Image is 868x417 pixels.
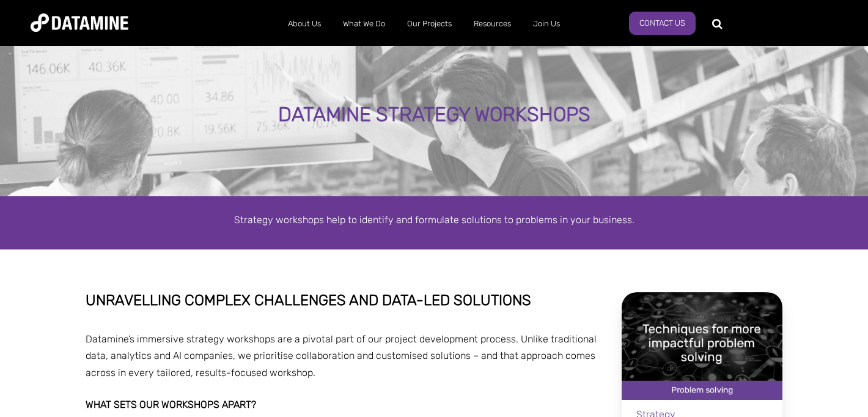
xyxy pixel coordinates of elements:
h3: What sets our workshops apart? [86,399,604,410]
span: Datamine’s immersive strategy workshops are a pivotal part of our project development process. Un... [86,333,597,378]
a: Contact Us [629,12,696,35]
img: Datamine [31,13,128,32]
p: Strategy workshops help to identify and formulate solutions to problems in your business. [86,212,782,228]
a: Our Projects [396,8,463,40]
a: About Us [277,8,332,40]
a: What We Do [332,8,396,40]
span: Unravelling complex challenges and data-led solutions [86,292,531,309]
div: DATAMINE STRATEGY WORKSHOPS [103,104,766,126]
a: Resources [463,8,522,40]
a: Join Us [522,8,571,40]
